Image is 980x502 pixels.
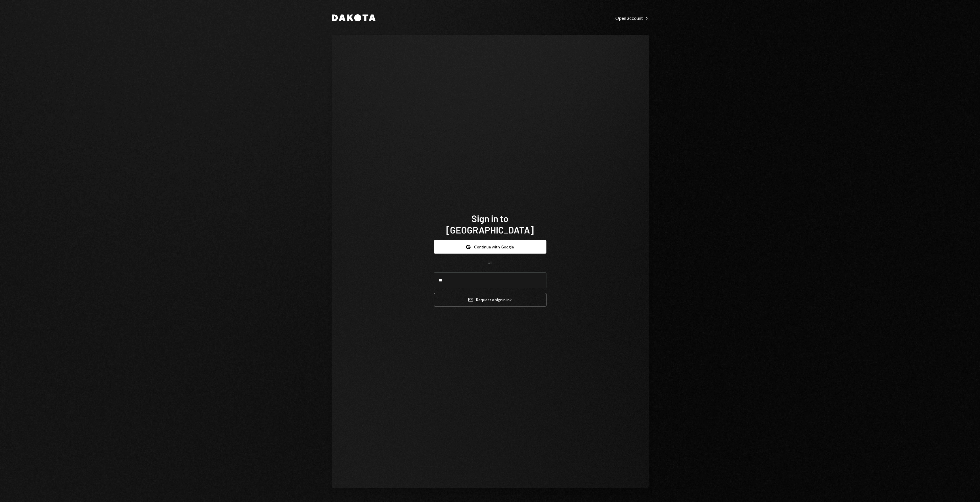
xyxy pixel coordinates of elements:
[434,293,546,306] button: Request a signinlink
[615,15,649,21] div: Open account
[434,213,546,235] h1: Sign in to [GEOGRAPHIC_DATA]
[434,240,546,254] button: Continue with Google
[488,260,492,265] div: OR
[615,15,649,21] a: Open account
